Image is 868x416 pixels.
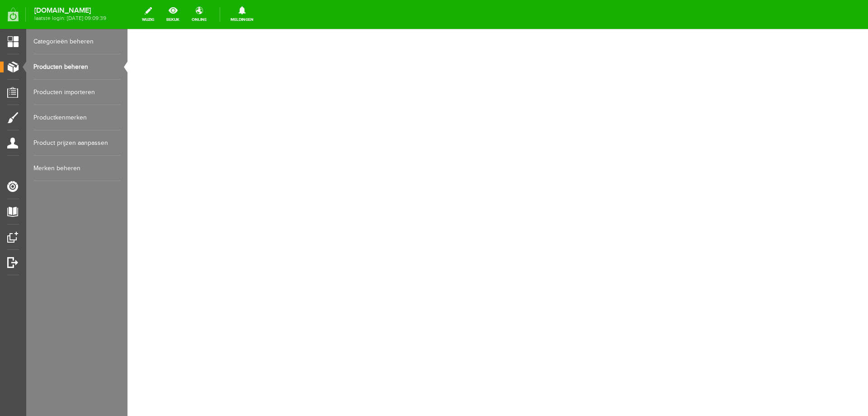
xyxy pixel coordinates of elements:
[33,156,120,181] a: Merken beheren
[161,5,185,24] a: bekijk
[33,130,120,156] a: Product prijzen aanpassen
[33,54,120,80] a: Producten beheren
[34,8,106,13] strong: [DOMAIN_NAME]
[33,80,120,105] a: Producten importeren
[137,5,160,24] a: wijzig
[33,105,120,130] a: Productkenmerken
[33,29,120,54] a: Categorieën beheren
[34,16,106,21] span: laatste login: [DATE] 09:09:39
[186,5,212,24] a: online
[225,5,259,24] a: Meldingen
